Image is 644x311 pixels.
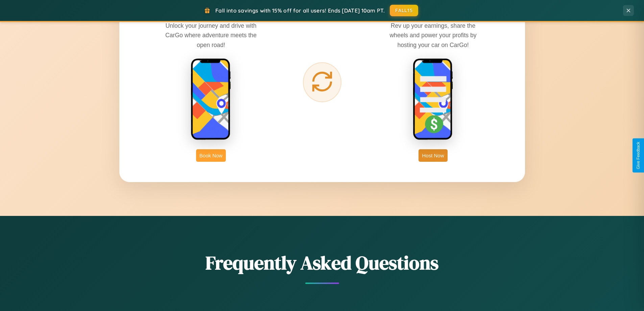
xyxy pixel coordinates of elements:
img: host phone [413,58,453,141]
h2: Frequently Asked Questions [119,250,525,276]
img: rent phone [191,58,231,141]
p: Unlock your journey and drive with CarGo where adventure meets the open road! [160,21,262,49]
button: Host Now [419,149,447,162]
span: Fall into savings with 15% off for all users! Ends [DATE] 10am PT. [215,7,385,14]
button: Book Now [196,149,226,162]
button: FALL15 [390,5,418,16]
div: Give Feedback [636,142,641,169]
p: Rev up your earnings, share the wheels and power your profits by hosting your car on CarGo! [382,21,484,49]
